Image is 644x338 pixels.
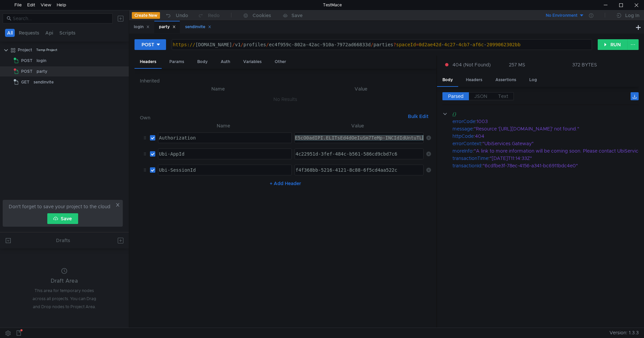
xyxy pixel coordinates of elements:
[598,39,628,50] button: RUN
[17,29,41,37] button: Requests
[461,74,488,86] div: Headers
[292,122,424,130] th: Value
[34,77,54,87] div: sendinvite
[145,85,291,93] th: Name
[291,85,431,93] th: Value
[572,62,597,68] div: 372 BYTES
[13,15,109,22] input: Search...
[135,56,162,69] div: Headers
[185,23,211,31] div: sendinvite
[140,114,405,122] h6: Own
[546,12,578,19] div: No Environment
[160,10,193,20] button: Undo
[452,155,488,162] div: transactionTime
[253,11,271,19] div: Cookies
[452,118,475,125] div: errorCode
[164,56,190,68] div: Params
[609,328,639,338] span: Version: 1.3.3
[36,45,57,55] div: Temp Project
[132,12,160,19] button: Create New
[215,56,235,68] div: Auth
[57,29,77,37] button: Scripts
[238,56,267,68] div: Variables
[193,10,224,20] button: Redo
[43,29,55,37] button: Api
[509,62,525,68] div: 257 MS
[269,56,291,68] div: Other
[291,13,303,18] div: Save
[452,162,481,169] div: transactionId
[192,56,213,68] div: Body
[155,122,292,130] th: Name
[273,96,297,102] nz-embed-empty: No Results
[159,23,176,31] div: party
[21,56,33,66] span: POST
[524,74,542,86] div: Log
[142,41,154,48] div: POST
[452,61,491,68] span: 404 (Not Found)
[452,140,481,147] div: errorContext
[625,11,639,19] div: Log In
[21,77,30,87] span: GET
[452,125,473,132] div: message
[405,112,431,120] button: Bulk Edit
[452,147,473,155] div: moreInfo
[267,179,304,187] button: + Add Header
[498,93,508,99] span: Text
[21,66,33,76] span: POST
[538,10,584,21] button: No Environment
[9,203,110,211] span: Don't forget to save your project to the cloud
[37,66,47,76] div: party
[176,11,188,19] div: Undo
[474,93,487,99] span: JSON
[208,11,220,19] div: Redo
[47,213,78,224] button: Save
[490,74,522,86] div: Assertions
[140,77,431,85] h6: Inherited
[134,23,150,31] div: login
[18,45,32,55] div: Project
[135,39,166,50] button: POST
[5,29,15,37] button: All
[448,93,464,99] span: Parsed
[37,56,46,66] div: login
[56,236,70,244] div: Drafts
[437,74,458,87] div: Body
[452,132,474,140] div: httpCode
